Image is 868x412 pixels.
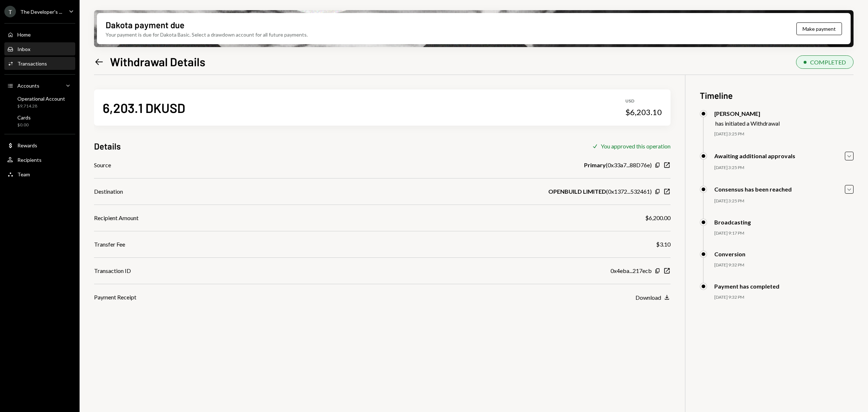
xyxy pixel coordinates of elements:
[20,9,62,15] div: The Developer's ...
[625,107,662,117] div: $6,203.10
[645,214,671,222] div: $6,200.00
[94,161,111,169] div: Source
[94,140,121,152] h3: Details
[106,19,184,31] div: Dakota payment due
[656,240,671,249] div: $3.10
[4,42,75,55] a: Inbox
[94,240,125,249] div: Transfer Fee
[17,157,42,163] div: Recipients
[714,219,751,226] div: Broadcasting
[796,22,842,35] button: Make payment
[714,251,745,257] div: Conversion
[548,187,606,196] b: OPENBUILD LIMITED
[17,171,30,177] div: Team
[4,57,75,70] a: Transactions
[700,89,854,101] h3: Timeline
[601,143,671,150] div: You approved this operation
[17,96,65,102] div: Operational Account
[94,266,131,275] div: Transaction ID
[4,79,75,92] a: Accounts
[17,122,31,128] div: $0.00
[714,186,792,193] div: Consensus has been reached
[810,59,846,66] div: COMPLETED
[17,46,30,52] div: Inbox
[714,262,854,268] div: [DATE] 9:32 PM
[17,60,47,67] div: Transactions
[714,131,854,137] div: [DATE] 3:25 PM
[548,187,652,196] div: ( 0x1372...532461 )
[17,103,65,109] div: $9,714.28
[584,161,652,169] div: ( 0x33a7...88D76e )
[17,83,39,89] div: Accounts
[714,198,854,204] div: [DATE] 3:25 PM
[635,294,661,301] div: Download
[714,294,854,300] div: [DATE] 9:32 PM
[4,168,75,181] a: Team
[94,293,136,302] div: Payment Receipt
[584,161,606,169] b: Primary
[4,6,16,17] div: T
[625,98,662,104] div: USD
[635,294,671,302] button: Download
[94,214,139,222] div: Recipient Amount
[4,28,75,41] a: Home
[17,31,31,38] div: Home
[4,112,75,130] a: Cards$0.00
[714,165,854,171] div: [DATE] 3:25 PM
[714,230,854,236] div: [DATE] 9:17 PM
[714,283,779,290] div: Payment has completed
[17,142,37,148] div: Rewards
[714,110,780,117] div: [PERSON_NAME]
[103,100,185,116] div: 6,203.1 DKUSD
[4,93,75,111] a: Operational Account$9,714.28
[4,153,75,166] a: Recipients
[106,31,308,38] div: Your payment is due for Dakota Basic. Select a drawdown account for all future payments.
[110,54,205,69] h1: Withdrawal Details
[714,152,795,159] div: Awaiting additional approvals
[17,114,31,121] div: Cards
[610,266,652,275] div: 0x4eba...217ecb
[94,187,123,196] div: Destination
[4,139,75,152] a: Rewards
[715,120,780,127] div: has initiated a Withdrawal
